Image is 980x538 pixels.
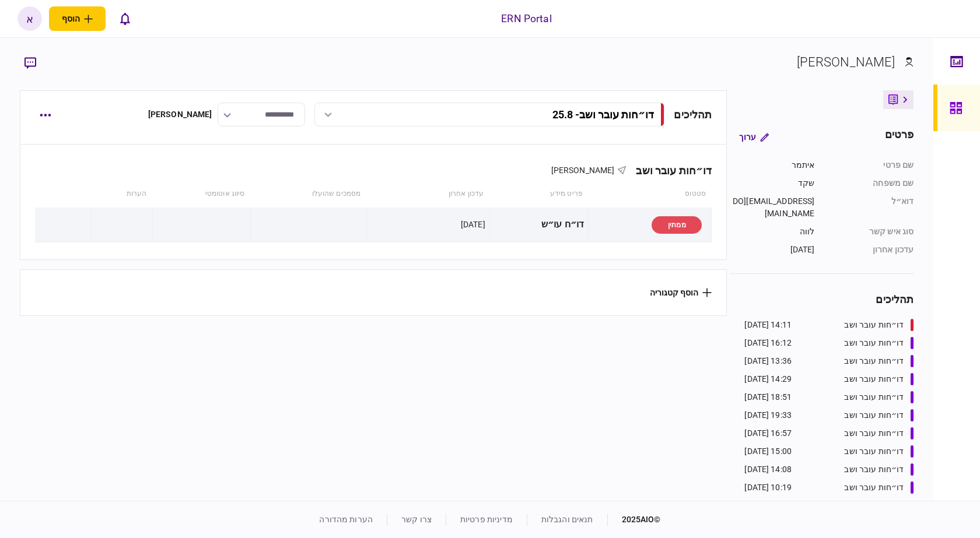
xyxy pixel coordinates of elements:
[501,11,551,26] div: ERN Portal
[589,181,712,208] th: סטטוס
[319,515,373,524] a: הערות מהדורה
[152,181,250,208] th: סיווג אוטומטי
[650,288,712,297] button: הוסף קטגוריה
[730,177,814,189] div: שקד
[744,481,792,494] div: 10:19 [DATE]
[489,181,589,208] th: פריט מידע
[844,481,904,494] div: דו״חות עובר ושב
[552,108,654,121] div: דו״חות עובר ושב - 25.8
[744,391,914,403] a: דו״חות עובר ושב18:51 [DATE]
[607,514,661,526] div: © 2025 AIO
[844,337,904,349] div: דו״חות עובר ושב
[674,107,712,122] div: תהליכים
[826,177,914,189] div: שם משפחה
[844,445,904,458] div: דו״חות עובר ושב
[730,244,814,256] div: [DATE]
[91,181,152,208] th: הערות
[744,445,914,458] a: דו״חות עובר ושב15:00 [DATE]
[148,108,212,121] div: [PERSON_NAME]
[826,226,914,238] div: סוג איש קשר
[826,159,914,171] div: שם פרטי
[744,463,914,476] a: דו״חות עובר ושב14:08 [DATE]
[844,409,904,421] div: דו״חות עובר ושב
[730,159,814,171] div: איתמר
[730,291,914,307] div: תהליכים
[744,391,792,403] div: 18:51 [DATE]
[844,355,904,367] div: דו״חות עובר ושב
[551,166,615,175] span: [PERSON_NAME]
[744,337,914,349] a: דו״חות עובר ושב16:12 [DATE]
[461,219,485,230] div: [DATE]
[366,181,489,208] th: עדכון אחרון
[744,445,792,458] div: 15:00 [DATE]
[744,373,792,385] div: 14:29 [DATE]
[844,463,904,476] div: דו״חות עובר ושב
[885,126,914,147] div: פרטים
[17,6,42,31] button: א
[494,212,584,238] div: דו״ח עו״ש
[744,319,914,331] a: דו״חות עובר ושב14:11 [DATE]
[744,373,914,385] a: דו״חות עובר ושב14:29 [DATE]
[826,244,914,256] div: עדכון אחרון
[744,427,914,439] a: דו״חות עובר ושב16:57 [DATE]
[730,226,814,238] div: לווה
[626,164,712,177] div: דו״חות עובר ושב
[844,373,904,385] div: דו״חות עובר ושב
[844,319,904,331] div: דו״חות עובר ושב
[744,481,914,494] a: דו״חות עובר ושב10:19 [DATE]
[49,6,106,31] button: פתח תפריט להוספת לקוח
[541,515,593,524] a: תנאים והגבלות
[744,463,792,476] div: 14:08 [DATE]
[744,355,914,367] a: דו״חות עובר ושב13:36 [DATE]
[744,409,792,421] div: 19:33 [DATE]
[730,195,814,220] div: [EMAIL_ADDRESS][DOMAIN_NAME]
[744,427,792,439] div: 16:57 [DATE]
[652,216,702,234] div: ממתין
[401,515,432,524] a: צרו קשר
[314,103,664,126] button: דו״חות עובר ושב- 25.8
[744,319,792,331] div: 14:11 [DATE]
[730,126,778,147] button: ערוך
[797,52,895,72] div: [PERSON_NAME]
[844,427,904,439] div: דו״חות עובר ושב
[744,409,914,421] a: דו״חות עובר ושב19:33 [DATE]
[844,391,904,403] div: דו״חות עובר ושב
[113,6,137,31] button: פתח רשימת התראות
[250,181,366,208] th: מסמכים שהועלו
[826,195,914,220] div: דוא״ל
[744,355,792,367] div: 13:36 [DATE]
[460,515,513,524] a: מדיניות פרטיות
[744,337,792,349] div: 16:12 [DATE]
